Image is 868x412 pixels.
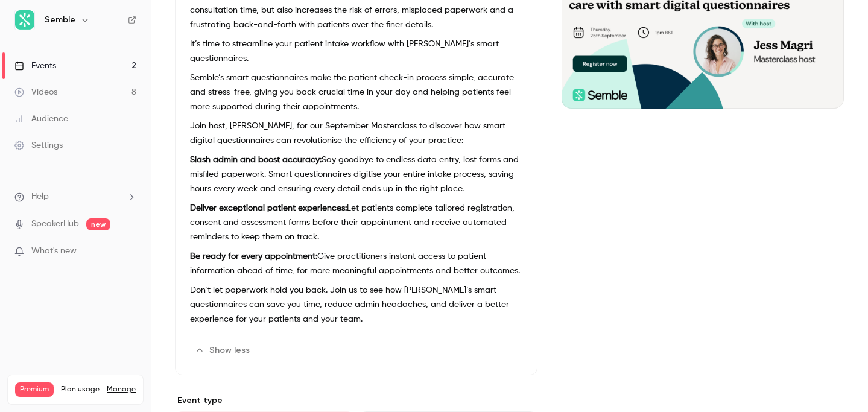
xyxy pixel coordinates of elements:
strong: Be ready for every appointment: [190,252,317,261]
button: Show less [190,341,257,360]
div: Settings [14,139,63,151]
strong: Slash admin and boost accuracy: [190,156,322,164]
img: Semble [15,10,34,30]
p: Join host, [PERSON_NAME], for our September Masterclass to discover how smart digital questionnai... [190,119,522,148]
p: It’s time to streamline your patient intake workflow with [PERSON_NAME]’s smart questionnaires. [190,37,522,66]
li: help-dropdown-opener [14,191,136,203]
p: Give practitioners instant access to patient information ahead of time, for more meaningful appoi... [190,249,522,278]
p: Semble’s smart questionnaires make the patient check-in process simple, accurate and stress-free,... [190,71,522,114]
a: Manage [107,385,136,395]
a: SpeakerHub [31,218,79,230]
p: Say goodbye to endless data entry, lost forms and misfiled paperwork. Smart questionnaires digiti... [190,153,522,196]
div: Videos [14,86,57,98]
p: Let patients complete tailored registration, consent and assessment forms before their appointmen... [190,201,522,244]
h6: Semble [45,14,75,26]
div: Events [14,60,56,72]
p: Don’t let paperwork hold you back. Join us to see how [PERSON_NAME]’s smart questionnaires can sa... [190,283,522,326]
span: new [86,218,110,230]
span: Premium [15,382,54,397]
div: Audience [14,113,68,125]
span: Plan usage [61,385,100,395]
strong: Deliver exceptional patient experiences: [190,204,347,212]
iframe: Noticeable Trigger [122,246,136,257]
span: What's new [31,245,77,258]
p: Event type [175,395,537,407]
span: Help [31,191,49,203]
